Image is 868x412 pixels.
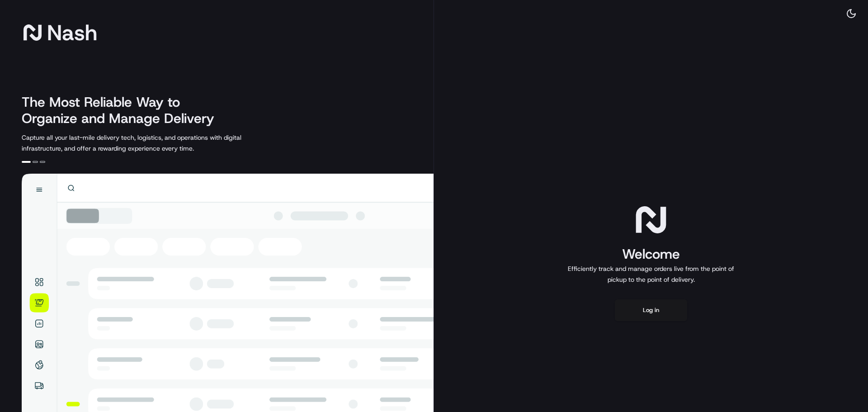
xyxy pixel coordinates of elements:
[564,263,738,285] p: Efficiently track and manage orders live from the point of pickup to the point of delivery.
[22,94,224,127] h2: The Most Reliable Way to Organize and Manage Delivery
[615,299,687,321] button: Log in
[22,132,282,154] p: Capture all your last-mile delivery tech, logistics, and operations with digital infrastructure, ...
[47,24,97,42] span: Nash
[564,245,738,263] h1: Welcome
